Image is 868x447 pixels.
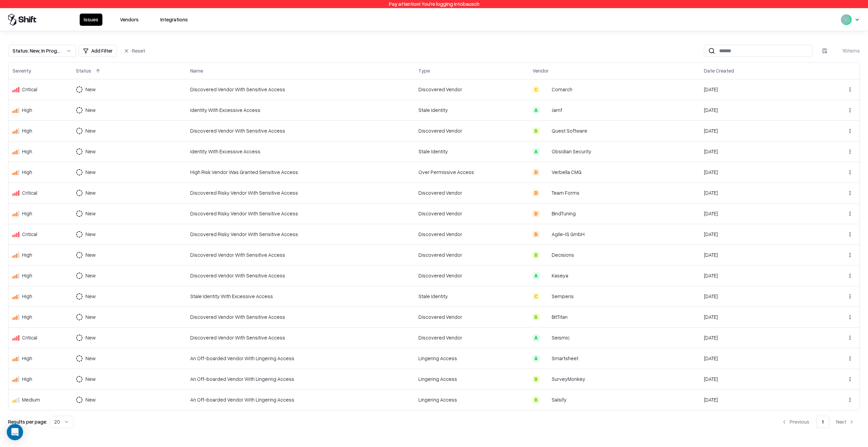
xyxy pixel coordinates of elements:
[704,210,810,217] div: [DATE]
[76,332,108,344] button: New
[704,396,810,403] div: [DATE]
[76,228,108,240] button: New
[704,169,810,176] div: [DATE]
[76,373,108,385] button: New
[190,189,410,196] div: Discovered Risky Vendor With Sensitive Access
[22,375,32,383] div: High
[190,210,410,217] div: Discovered Risky Vendor With Sensitive Access
[533,314,539,320] div: B
[156,14,192,26] button: Integrations
[542,355,549,362] img: Smartsheet
[190,396,410,403] div: An Off-boarded Vendor With Lingering Access
[533,190,539,196] div: D
[76,187,108,199] button: New
[85,375,96,383] div: New
[704,231,810,238] div: [DATE]
[85,189,96,196] div: New
[418,148,525,155] div: Stale Identity
[704,106,810,114] div: [DATE]
[552,86,572,93] div: Comarch
[704,293,810,300] div: [DATE]
[552,251,574,258] div: Decisions
[76,290,108,303] button: New
[418,231,525,238] div: Discovered Vendor
[418,272,525,279] div: Discovered Vendor
[533,86,539,93] div: C
[76,394,108,406] button: New
[76,352,108,365] button: New
[76,83,108,96] button: New
[542,314,549,320] img: BitTitan
[418,106,525,114] div: Stale Identity
[80,14,102,26] button: Issues
[85,313,96,320] div: New
[542,231,549,238] img: Agile-IS GmbH
[190,148,410,155] div: Identity With Excessive Access
[85,293,96,300] div: New
[190,169,410,176] div: High Risk Vendor Was Granted Sensitive Access
[85,86,96,93] div: New
[85,396,96,403] div: New
[22,127,32,134] div: High
[190,67,203,74] div: Name
[8,418,47,425] p: Results per page:
[533,334,539,341] div: A
[542,148,549,155] img: Obsidian Security
[704,334,810,341] div: [DATE]
[22,106,32,114] div: High
[85,231,96,238] div: New
[704,67,734,74] div: Date Created
[704,355,810,362] div: [DATE]
[542,107,549,114] img: Jamf
[85,148,96,155] div: New
[418,67,430,74] div: Type
[533,107,539,114] div: A
[542,334,549,341] img: Seismic
[190,231,410,238] div: Discovered Risky Vendor With Sensitive Access
[552,106,562,114] div: Jamf
[190,313,410,320] div: Discovered Vendor With Sensitive Access
[533,355,539,362] div: A
[552,231,585,238] div: Agile-IS GmbH
[190,293,410,300] div: Stale Identity With Excessive Access
[190,272,410,279] div: Discovered Vendor With Sensitive Access
[85,251,96,258] div: New
[76,104,108,116] button: New
[76,145,108,158] button: New
[22,189,37,196] div: Critical
[552,189,579,196] div: Team Forms
[704,86,810,93] div: [DATE]
[85,210,96,217] div: New
[533,252,539,258] div: B
[22,148,32,155] div: High
[542,252,549,258] img: Decisions
[418,169,525,176] div: Over Permissive Access
[120,45,149,57] button: Reset
[22,231,37,238] div: Critical
[552,293,574,300] div: Semperis
[76,166,108,178] button: New
[22,210,32,217] div: High
[533,169,539,176] div: D
[542,210,549,217] img: BindTuning
[190,251,410,258] div: Discovered Vendor With Sensitive Access
[552,396,567,403] div: Salsify
[704,127,810,134] div: [DATE]
[418,293,525,300] div: Stale Identity
[418,127,525,134] div: Discovered Vendor
[552,169,581,176] div: Verbella CMG
[704,148,810,155] div: [DATE]
[533,210,539,217] div: D
[418,375,525,383] div: Lingering Access
[76,249,108,261] button: New
[776,416,860,428] nav: pagination
[79,45,117,57] button: Add Filter
[533,148,539,155] div: A
[542,272,549,279] img: Kaseya
[76,270,108,282] button: New
[704,272,810,279] div: [DATE]
[704,251,810,258] div: [DATE]
[190,127,410,134] div: Discovered Vendor With Sensitive Access
[85,334,96,341] div: New
[85,355,96,362] div: New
